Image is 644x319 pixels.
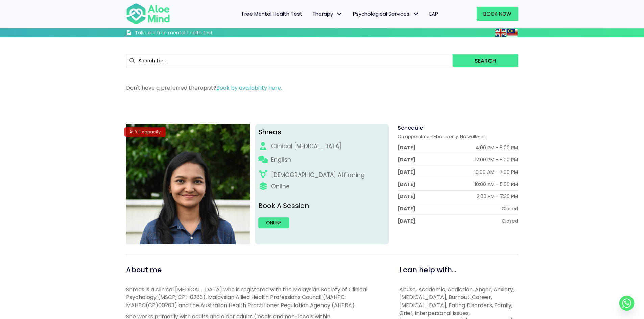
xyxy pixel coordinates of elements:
[507,29,518,36] a: Malay
[398,156,415,163] div: [DATE]
[483,10,511,17] span: Book Now
[424,7,443,21] a: EAP
[398,169,415,176] div: [DATE]
[398,218,415,224] div: [DATE]
[495,29,507,36] a: English
[453,54,518,67] button: Search
[258,201,386,211] p: Book A Session
[126,286,384,309] p: Shreas is a clinical [MEDICAL_DATA] who is registered with the Malaysian Society of Clinical Psyc...
[126,54,453,67] input: Search for...
[398,193,415,200] div: [DATE]
[429,10,438,17] span: EAP
[126,124,250,244] img: Shreas clinical psychologist
[258,217,289,228] a: Online
[179,7,443,21] nav: Menu
[398,181,415,188] div: [DATE]
[271,142,341,151] div: Clinical [MEDICAL_DATA]
[348,7,424,21] a: Psychological ServicesPsychological Services: submenu
[242,10,302,17] span: Free Mental Health Test
[258,127,386,137] div: Shreas
[237,7,307,21] a: Free Mental Health Test
[124,127,166,136] div: At full capacity
[502,205,518,212] div: Closed
[271,156,291,164] p: English
[271,182,290,191] div: Online
[135,30,249,36] h3: Take our free mental health test
[335,9,344,19] span: Therapy: submenu
[126,3,170,25] img: Aloe mind Logo
[477,193,518,200] div: 2:00 PM - 7:30 PM
[399,265,456,275] span: I can help with...
[398,133,486,140] span: On appointment-basis only. No walk-ins
[507,29,518,37] img: ms
[502,218,518,224] div: Closed
[126,30,249,37] a: Take our free mental health test
[411,9,421,19] span: Psychological Services: submenu
[271,171,365,179] div: [DEMOGRAPHIC_DATA] Affirming
[312,10,343,17] span: Therapy
[216,84,282,92] a: Book by availability here.
[475,156,518,163] div: 12:00 PM - 8:00 PM
[619,296,634,311] a: Whatsapp
[398,205,415,212] div: [DATE]
[474,169,518,176] div: 10:00 AM - 7:00 PM
[476,144,518,151] div: 4:00 PM - 8:00 PM
[477,7,518,21] a: Book Now
[307,7,348,21] a: TherapyTherapy: submenu
[353,10,419,17] span: Psychological Services
[398,144,415,151] div: [DATE]
[495,29,506,37] img: en
[475,181,518,188] div: 10:00 AM - 5:00 PM
[126,265,162,275] span: About me
[126,84,518,92] p: Don't have a preferred therapist?
[398,124,423,132] span: Schedule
